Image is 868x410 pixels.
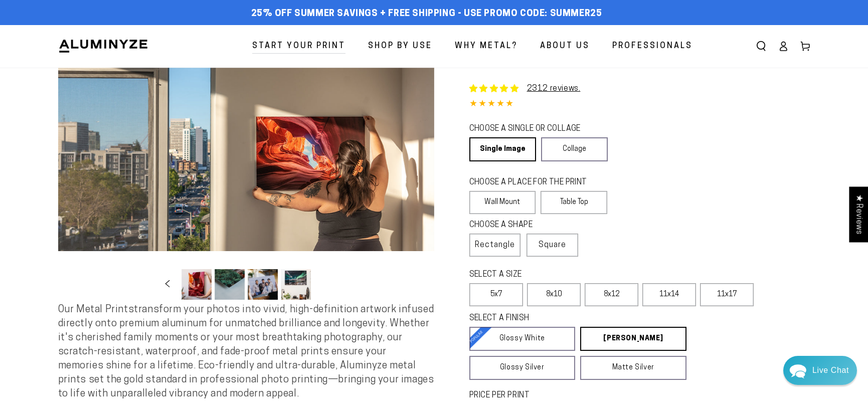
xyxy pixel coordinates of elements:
span: Rectangle [475,239,515,251]
span: Square [539,239,566,251]
label: Wall Mount [469,191,536,214]
legend: CHOOSE A SINGLE OR COLLAGE [469,123,599,135]
summary: Search our site [750,35,772,57]
a: Why Metal? [447,33,525,60]
label: 8x10 [527,283,581,306]
a: Glossy White [469,327,576,351]
legend: CHOOSE A SHAPE [469,220,569,231]
label: 8x12 [585,283,638,306]
a: Glossy Silver [469,356,576,380]
a: About Us [533,33,597,60]
div: Click to open Judge.me floating reviews tab [849,186,868,242]
div: Contact Us Directly [812,356,849,385]
a: Start Your Print [245,33,353,60]
img: Aluminyze [58,39,148,54]
legend: SELECT A SIZE [469,269,670,281]
span: About Us [540,39,590,54]
a: 2312 reviews. [527,85,581,93]
button: Slide right [314,274,336,296]
span: Shop By Use [368,39,432,54]
label: Table Top [541,191,607,214]
a: Professionals [605,33,700,60]
a: Shop By Use [361,33,440,60]
legend: SELECT A FINISH [469,313,662,324]
label: 11x14 [642,283,696,306]
span: Our Metal Prints transform your photos into vivid, high-definition artwork infused directly onto ... [58,305,434,399]
button: Load image 1 in gallery view [182,269,212,300]
a: [PERSON_NAME] [580,327,686,351]
legend: CHOOSE A PLACE FOR THE PRINT [469,177,598,188]
media-gallery: Gallery Viewer [58,68,434,303]
label: PRICE PER PRINT [469,390,810,401]
span: Start Your Print [252,39,345,54]
button: Load image 2 in gallery view [215,269,245,300]
span: 25% off Summer Savings + Free Shipping - Use Promo Code: SUMMER25 [251,9,602,20]
div: 4.85 out of 5.0 stars [469,97,810,112]
button: Load image 4 in gallery view [281,269,311,300]
span: Professionals [612,39,692,54]
a: Collage [541,137,608,161]
a: Matte Silver [580,356,686,380]
button: Slide left [156,274,179,296]
button: Load image 3 in gallery view [248,269,278,300]
div: Chat widget toggle [783,356,857,385]
span: Why Metal? [455,39,517,54]
label: 5x7 [469,283,523,306]
label: 11x17 [700,283,754,306]
a: Single Image [469,137,536,161]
